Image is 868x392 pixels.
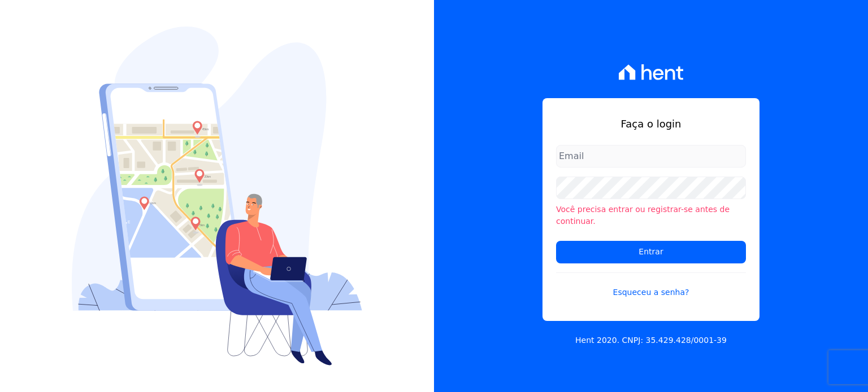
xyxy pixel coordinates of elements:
[556,241,746,263] input: Entrar
[556,145,746,168] input: Email
[556,272,746,298] a: Esqueceu a senha?
[575,334,727,346] p: Hent 2020. CNPJ: 35.429.428/0001-39
[72,27,362,365] img: Login
[556,204,746,227] li: Você precisa entrar ou registrar-se antes de continuar.
[556,116,746,131] h1: Faça o login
